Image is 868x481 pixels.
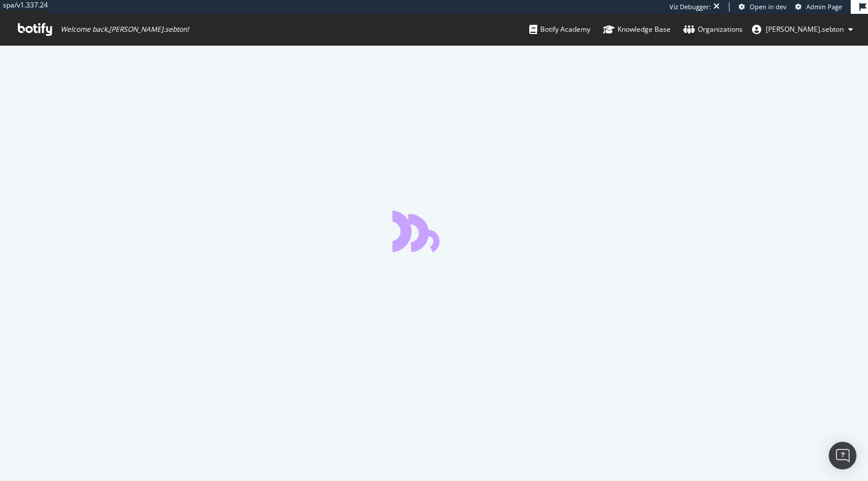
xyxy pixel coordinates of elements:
[766,24,844,34] span: anne.sebton
[529,24,590,35] div: Botify Academy
[806,2,842,11] span: Admin Page
[750,2,787,11] span: Open in dev
[669,2,711,12] div: Viz Debugger:
[795,2,842,12] a: Admin Page
[603,24,671,35] div: Knowledge Base
[683,24,743,35] div: Organizations
[683,14,743,45] a: Organizations
[529,14,590,45] a: Botify Academy
[61,25,189,34] span: Welcome back, [PERSON_NAME].sebton !
[739,2,787,12] a: Open in dev
[829,442,856,469] div: Open Intercom Messenger
[603,14,671,45] a: Knowledge Base
[743,20,862,39] button: [PERSON_NAME].sebton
